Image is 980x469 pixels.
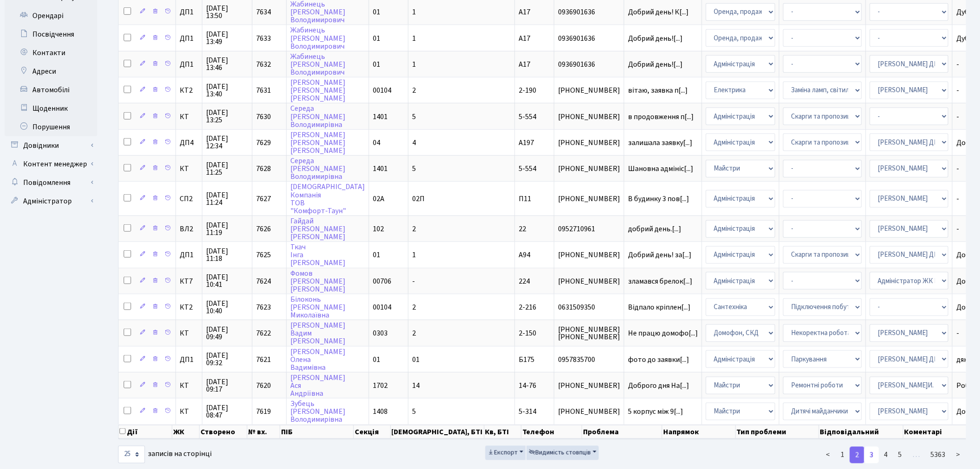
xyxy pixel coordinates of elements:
[412,328,416,338] span: 2
[519,380,536,391] span: 14-76
[206,161,248,176] span: [DATE] 11:25
[5,136,97,155] a: Довідники
[836,447,850,463] a: 1
[206,5,248,19] span: [DATE] 13:50
[558,251,620,259] span: [PHONE_NUMBER]
[558,356,620,363] span: 0957835700
[256,164,271,174] span: 7628
[558,87,620,94] span: [PHONE_NUMBER]
[412,138,416,148] span: 4
[373,224,384,234] span: 102
[206,222,248,236] span: [DATE] 11:19
[558,408,620,415] span: [PHONE_NUMBER]
[373,85,391,95] span: 00104
[527,446,599,460] button: Видимість стовпців
[290,25,346,51] a: Жабинець[PERSON_NAME]Володимирович
[354,425,391,439] th: Секція
[290,268,346,294] a: Фомов[PERSON_NAME][PERSON_NAME]
[256,406,271,417] span: 7619
[5,155,97,173] a: Контент менеджер
[180,278,198,285] span: КТ7
[519,33,530,44] span: А17
[373,355,380,365] span: 01
[529,448,591,457] span: Видимість стовпців
[290,320,346,346] a: [PERSON_NAME]Вадим[PERSON_NAME]
[558,35,620,42] span: 0936901636
[519,250,530,260] span: А94
[412,355,420,365] span: 01
[412,224,416,234] span: 2
[558,304,620,311] span: 0631509350
[180,330,198,337] span: КТ
[628,59,683,70] span: Добрий день![...]
[558,382,620,389] span: [PHONE_NUMBER]
[484,425,521,439] th: Кв, БТІ
[373,138,380,148] span: 04
[256,112,271,122] span: 7630
[558,326,620,341] span: [PHONE_NUMBER] [PHONE_NUMBER]
[412,194,425,204] span: 02П
[391,425,484,439] th: [DEMOGRAPHIC_DATA], БТІ
[628,406,683,417] span: 5 корпус між 9[...]
[662,425,736,439] th: Напрямок
[628,250,691,260] span: Добрий день! за[...]
[290,156,346,182] a: Середа[PERSON_NAME]Володимирівна
[412,302,416,312] span: 2
[172,425,200,439] th: ЖК
[256,302,271,312] span: 7623
[118,446,212,463] label: записів на сторінці
[519,276,530,286] span: 224
[628,85,688,95] span: вітаю, заявка п[...]
[256,33,271,44] span: 7633
[180,408,198,415] span: КТ
[180,8,198,16] span: ДП1
[558,165,620,172] span: [PHONE_NUMBER]
[519,164,536,174] span: 5-554
[412,406,416,417] span: 5
[206,247,248,262] span: [DATE] 11:18
[5,81,97,99] a: Автомобілі
[373,250,380,260] span: 01
[879,447,893,463] a: 4
[206,135,248,150] span: [DATE] 12:34
[373,380,388,391] span: 1702
[628,164,693,174] span: Шановна адмініс[...]
[180,35,198,42] span: ДП1
[373,59,380,70] span: 01
[5,99,97,118] a: Щоденник
[519,406,536,417] span: 5-314
[247,425,280,439] th: № вх.
[5,192,97,210] a: Адміністратор
[628,138,692,148] span: залишала заявку[...]
[373,276,391,286] span: 00706
[373,328,388,338] span: 0303
[118,446,145,463] select: записів на сторінці
[628,194,689,204] span: В будинку 3 пов[...]
[180,87,198,94] span: КТ2
[256,250,271,260] span: 7625
[628,276,692,286] span: зламався брелок[...]
[206,273,248,288] span: [DATE] 10:41
[290,51,346,77] a: Жабинець[PERSON_NAME]Володимирович
[290,347,346,373] a: [PERSON_NAME]ОленаВадимівна
[180,251,198,259] span: ДП1
[290,373,346,399] a: [PERSON_NAME]АсяАндріївна
[180,304,198,311] span: КТ2
[412,380,420,391] span: 14
[206,57,248,71] span: [DATE] 13:46
[558,139,620,146] span: [PHONE_NUMBER]
[628,380,689,391] span: Доброго дня На[...]
[180,165,198,172] span: КТ
[180,139,198,146] span: ДП4
[280,425,354,439] th: ПІБ
[925,447,951,463] a: 5363
[628,7,689,17] span: Добрий день! К[...]
[864,447,879,463] a: 3
[893,447,908,463] a: 5
[628,224,681,234] span: добрий день.[...]
[290,130,346,156] a: [PERSON_NAME][PERSON_NAME][PERSON_NAME]
[256,380,271,391] span: 7620
[256,276,271,286] span: 7624
[373,406,388,417] span: 1408
[206,83,248,98] span: [DATE] 13:40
